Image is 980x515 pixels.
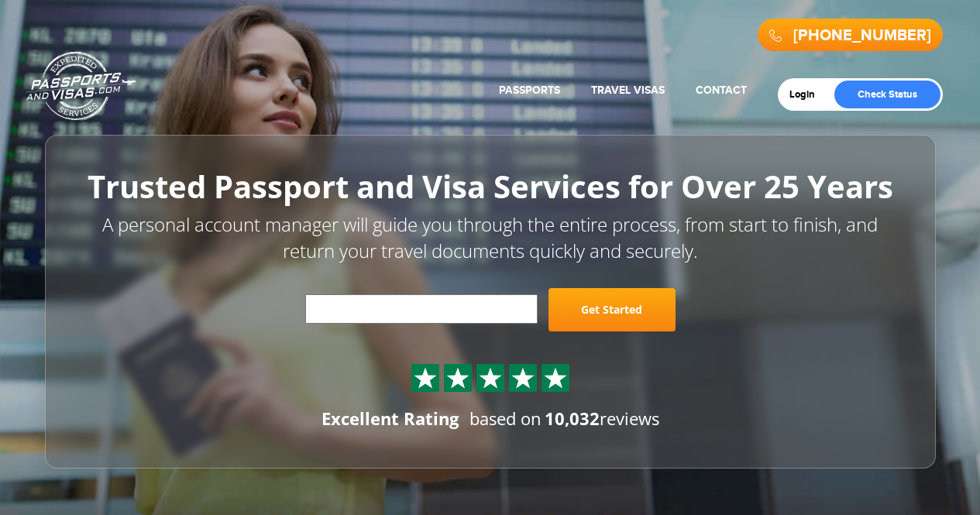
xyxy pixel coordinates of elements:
[793,26,931,45] a: [PHONE_NUMBER]
[446,366,469,390] img: Sprite St
[322,407,459,431] div: Excellent Rating
[696,84,747,97] a: Contact
[591,84,665,97] a: Travel Visas
[499,84,560,97] a: Passports
[479,366,502,390] img: Sprite St
[80,170,901,204] h1: Trusted Passport and Visa Services for Over 25 Years
[544,366,567,390] img: Sprite St
[469,407,542,430] span: based on
[511,366,535,390] img: Sprite St
[414,366,437,390] img: Sprite St
[548,288,676,331] a: Get Started
[80,211,901,265] p: A personal account manager will guide you through the entire process, from start to finish, and r...
[545,407,600,430] strong: 10,032
[26,51,136,121] a: Passports & [DOMAIN_NAME]
[834,81,940,108] a: Check Status
[789,88,826,101] a: Login
[545,407,659,430] span: reviews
